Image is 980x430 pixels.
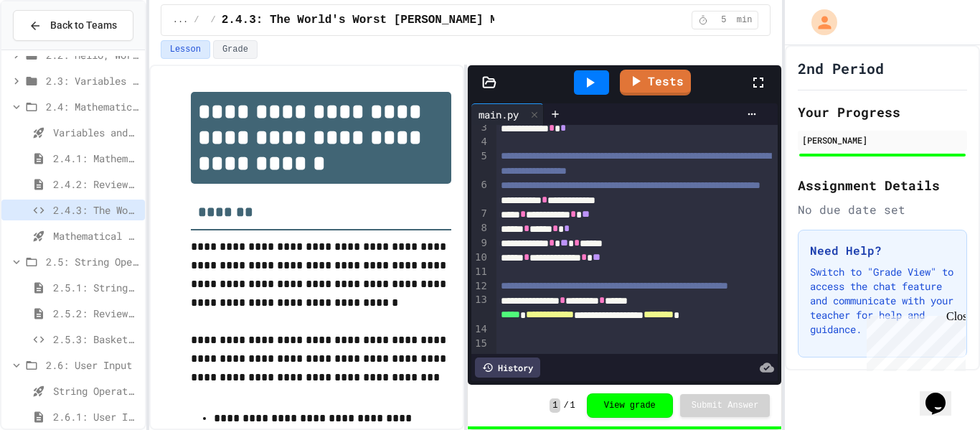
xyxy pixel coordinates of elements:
span: 2.5.1: String Operators [53,280,139,295]
span: 2.3: Variables and Data Types [46,73,139,88]
h2: Assignment Details [798,175,967,195]
span: / [194,14,199,26]
div: My Account [796,6,841,39]
button: Submit Answer [680,394,771,417]
div: 8 [471,221,489,235]
span: / [563,400,568,411]
div: [PERSON_NAME] [802,134,963,146]
div: History [475,357,540,378]
span: 2.5: String Operators [46,254,139,269]
span: 2.6: User Input [46,357,139,373]
span: 2.5.2: Review - String Operators [53,306,139,321]
span: Mathematical Operators - Quiz [53,228,139,243]
button: Back to Teams [13,10,133,41]
div: main.py [471,107,526,122]
div: 10 [471,251,489,265]
span: 2.5.3: Basketballs and Footballs [53,332,139,347]
h3: Need Help? [810,242,955,259]
span: 2.4.3: The World's Worst [PERSON_NAME] Market [53,202,139,218]
button: View grade [587,393,673,418]
span: String Operators - Quiz [53,383,139,398]
span: 5 [712,14,735,26]
div: 15 [471,337,489,351]
div: 6 [471,178,489,207]
span: 1 [550,398,560,413]
div: 14 [471,322,489,337]
div: 4 [471,135,489,149]
span: min [737,14,753,26]
div: main.py [471,103,544,125]
span: 2.4: Mathematical Operators [46,99,139,114]
span: Back to Teams [50,18,117,33]
div: 5 [471,149,489,178]
div: 12 [471,279,489,294]
span: 2.4.1: Mathematical Operators [53,151,139,166]
span: Submit Answer [692,400,759,411]
span: Variables and Data types - Quiz [53,125,139,140]
iframe: chat widget [861,310,966,371]
div: 7 [471,207,489,221]
iframe: chat widget [920,373,966,416]
div: 11 [471,265,489,279]
div: 9 [471,236,489,251]
span: / [211,14,216,26]
span: 2.4.2: Review - Mathematical Operators [53,177,139,192]
div: 3 [471,121,489,135]
span: 2.6.1: User Input [53,409,139,424]
div: Chat with us now!Close [6,6,99,91]
a: Tests [620,70,691,95]
button: Lesson [161,40,210,59]
h2: Your Progress [798,102,967,122]
div: No due date set [798,201,967,218]
button: Grade [213,40,258,59]
h1: 2nd Period [798,58,884,78]
div: 13 [471,293,489,322]
span: ... [173,14,189,26]
span: 1 [570,400,575,411]
span: 2.4.3: The World's Worst [PERSON_NAME] Market [222,11,532,29]
p: Switch to "Grade View" to access the chat feature and communicate with your teacher for help and ... [810,265,955,337]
